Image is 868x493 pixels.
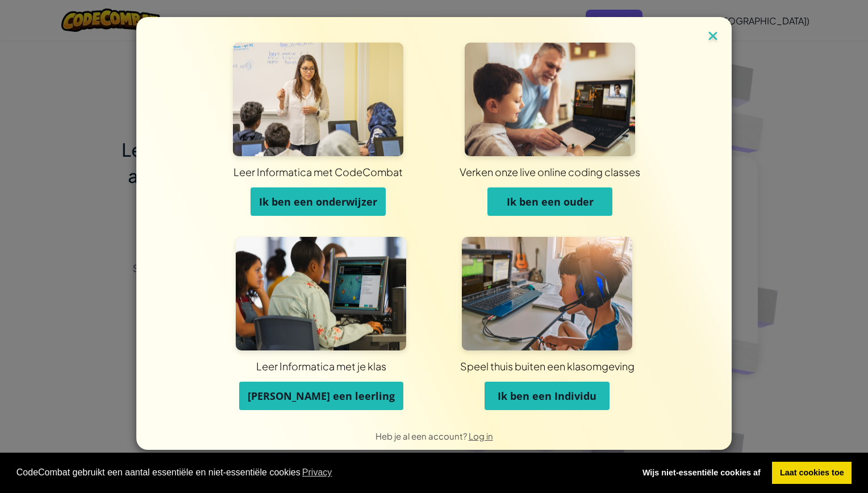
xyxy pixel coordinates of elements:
[507,195,594,208] span: Ik ben een ouder
[635,462,768,484] a: deny cookies
[465,43,635,156] img: Voor Ouders
[462,237,632,350] img: Voor Individuen
[251,187,386,216] button: Ik ben een onderwijzer
[248,389,395,403] span: [PERSON_NAME] een leerling
[485,382,610,410] button: Ik ben een Individu
[259,195,377,208] span: Ik ben een onderwijzer
[287,165,812,179] div: Verken onze live online coding classes
[469,431,493,441] a: Log in
[293,359,801,373] div: Speel thuis buiten een klasomgeving
[236,237,406,350] img: Voor Studenten
[16,464,626,481] span: CodeCombat gebruikt een aantal essentiële en niet-essentiële cookies
[301,464,334,481] a: learn more about cookies
[375,431,469,441] span: Heb je al een account?
[487,187,612,216] button: Ik ben een ouder
[772,462,852,484] a: allow cookies
[233,43,403,156] img: Voor Docenten
[706,28,720,45] img: close icon
[498,389,596,403] span: Ik ben een Individu
[239,382,403,410] button: [PERSON_NAME] een leerling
